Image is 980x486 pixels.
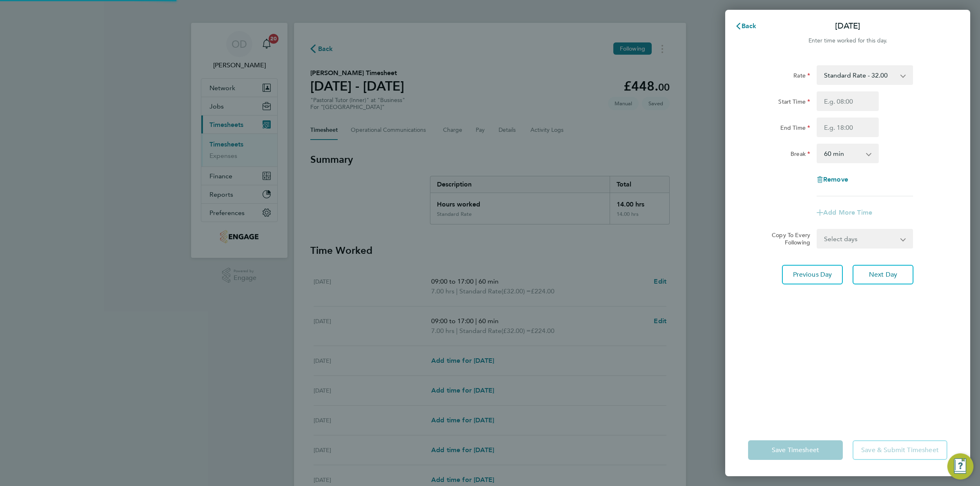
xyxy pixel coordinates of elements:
button: Next Day [853,265,913,284]
input: E.g. 08:00 [817,91,879,111]
button: Engage Resource Center [947,453,973,479]
span: Back [742,22,757,30]
span: Next Day [869,271,897,279]
label: Break [791,150,810,160]
span: Remove [823,175,848,183]
button: Back [727,18,765,34]
label: Start Time [778,98,810,108]
label: Rate [793,72,810,82]
span: Previous Day [793,271,832,279]
input: E.g. 18:00 [817,118,879,137]
label: Copy To Every Following [765,231,810,246]
button: Previous Day [782,265,843,284]
div: Enter time worked for this day. [725,36,970,46]
p: [DATE] [835,20,860,32]
label: End Time [780,124,810,134]
button: Remove [817,176,848,183]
